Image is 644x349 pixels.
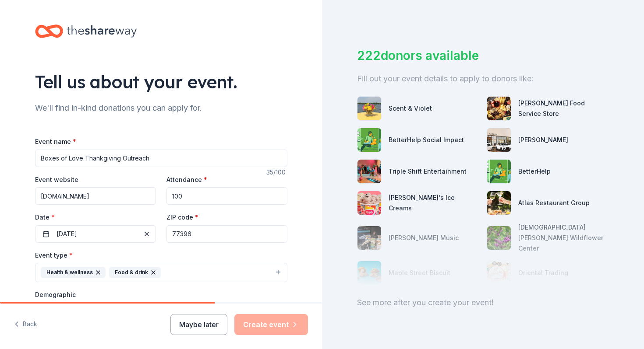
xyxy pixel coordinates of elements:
div: Health & wellness [41,267,106,278]
button: Health & wellnessFood & drink [35,263,287,282]
button: Maybe later [170,314,227,335]
img: photo for Gordon Food Service Store [487,97,511,120]
label: Demographic [35,290,76,299]
img: photo for BetterHelp Social Impact [357,128,381,152]
label: Event type [35,251,73,260]
img: photo for Amy's Ice Creams [357,191,381,215]
div: We'll find in-kind donations you can apply for. [35,101,287,115]
div: [PERSON_NAME] [518,135,568,145]
div: BetterHelp [518,166,551,177]
div: BetterHelp Social Impact [389,135,464,145]
div: Fill out your event details to apply to donors like: [357,72,609,86]
img: photo for Sewell [487,128,511,152]
input: Spring Fundraiser [35,150,287,167]
button: Back [14,315,37,334]
img: photo for Triple Shift Entertainment [357,160,381,183]
div: See more after you create your event! [357,296,609,310]
label: Date [35,213,156,222]
label: Event name [35,137,76,146]
label: Event website [35,175,78,184]
div: [PERSON_NAME] Food Service Store [518,98,609,119]
div: 222 donors available [357,46,609,65]
div: Food & drink [109,267,161,278]
img: photo for BetterHelp [487,160,511,183]
img: photo for Scent & Violet [357,97,381,120]
label: ZIP code [166,213,198,222]
div: [PERSON_NAME]'s Ice Creams [389,192,480,213]
input: 20 [166,187,287,205]
input: 12345 (U.S. only) [166,225,287,243]
button: [DATE] [35,225,156,243]
div: Scent & Violet [389,103,432,114]
div: Triple Shift Entertainment [389,166,467,177]
img: photo for Atlas Restaurant Group [487,191,511,215]
input: https://www... [35,187,156,205]
div: 35 /100 [266,167,287,178]
label: Attendance [166,175,207,184]
div: Tell us about your event. [35,70,287,94]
